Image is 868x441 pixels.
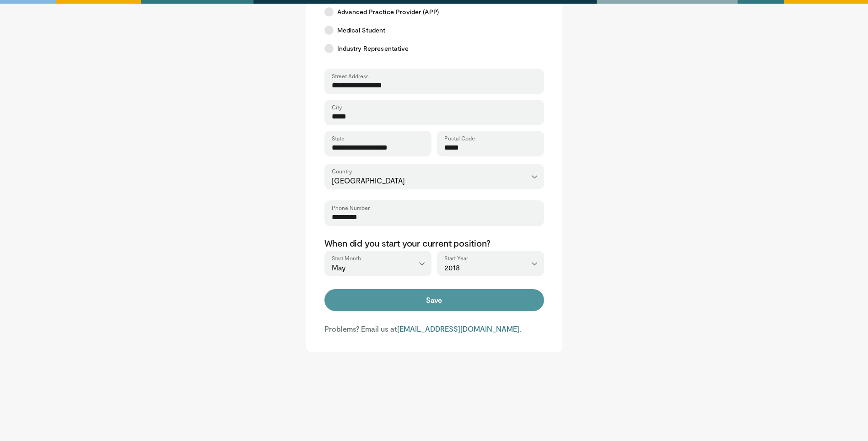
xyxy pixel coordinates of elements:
label: Street Address [332,72,369,80]
span: Advanced Practice Provider (APP) [337,7,439,16]
label: State [332,134,345,142]
a: [EMAIL_ADDRESS][DOMAIN_NAME] [397,324,519,333]
span: Industry Representative [337,44,409,53]
label: Phone Number [332,204,370,211]
label: Postal Code [444,134,475,142]
button: Save [324,289,544,311]
span: Medical Student [337,26,386,35]
label: City [332,103,342,111]
p: Problems? Email us at . [324,324,544,334]
p: When did you start your current position? [324,237,544,249]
